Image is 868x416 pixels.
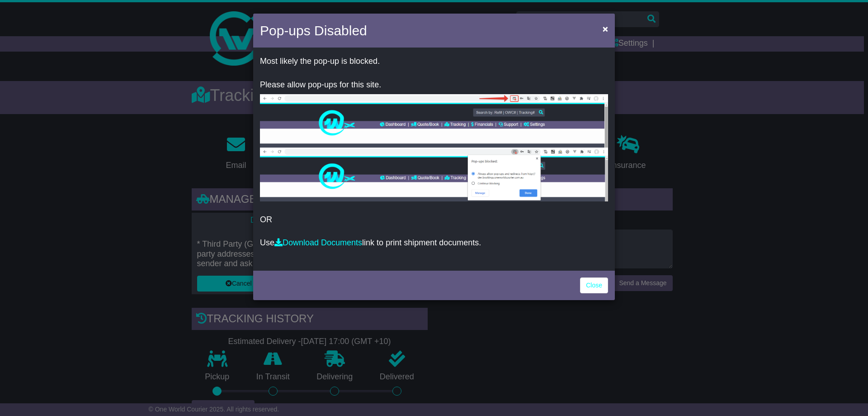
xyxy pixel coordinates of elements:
a: Close [580,277,608,293]
p: Please allow pop-ups for this site. [260,80,608,90]
button: Close [598,19,613,38]
img: allow-popup-1.png [260,94,608,148]
img: allow-popup-2.png [260,148,608,201]
p: Use link to print shipment documents. [260,238,608,248]
div: OR [253,50,615,268]
h4: Pop-ups Disabled [260,20,367,41]
p: Most likely the pop-up is blocked. [260,57,608,67]
a: Download Documents [274,238,362,247]
span: × [603,24,608,34]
